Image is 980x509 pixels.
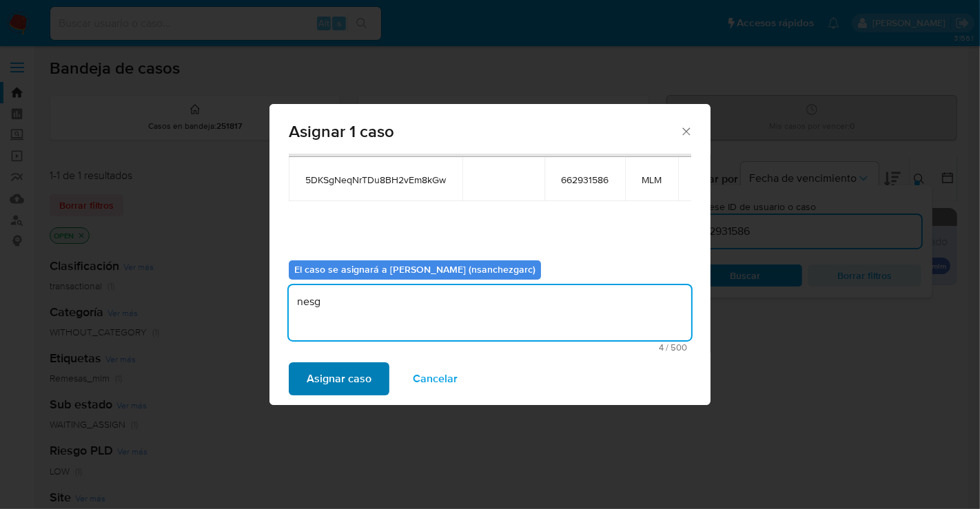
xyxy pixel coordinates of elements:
[289,362,389,395] button: Asignar caso
[413,364,458,394] span: Cancelar
[561,174,609,186] span: 662931586
[395,362,476,395] button: Cancelar
[642,174,662,186] span: MLM
[680,125,692,137] button: Cerrar ventana
[289,123,680,140] span: Asignar 1 caso
[293,343,687,352] span: Máximo 500 caracteres
[305,174,446,186] span: 5DKSgNeqNrTDu8BH2vEm8kGw
[294,262,535,276] b: El caso se asignará a [PERSON_NAME] (nsanchezgarc)
[289,285,691,340] textarea: nesg
[307,364,371,394] span: Asignar caso
[269,104,711,405] div: assign-modal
